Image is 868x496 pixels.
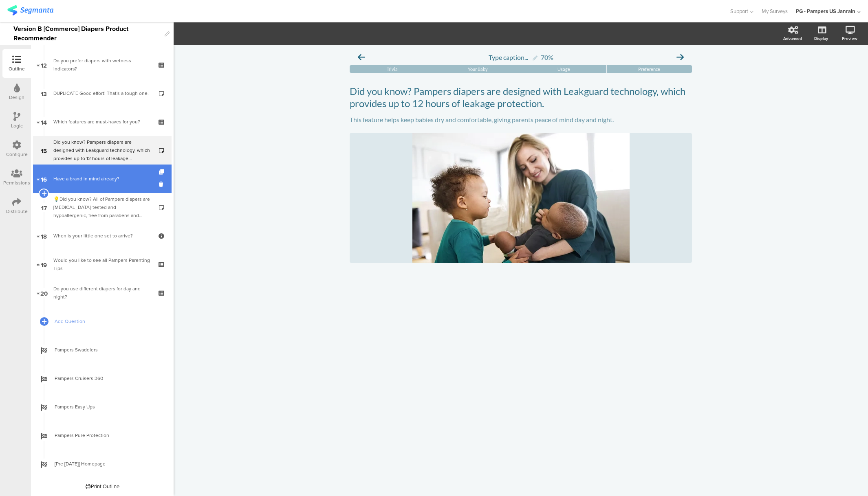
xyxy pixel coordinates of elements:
span: Type caption... [489,53,528,61]
div: PG - Pampers US Janrain [796,7,855,15]
span: Add Question [55,317,159,325]
span: Support [730,7,748,15]
span: 18 [41,231,47,240]
p: Did you know? Pampers diapers are designed with Leakguard technology, which provides up to 12 hou... [350,85,692,110]
div: Outline [9,65,25,72]
span: 20 [40,288,48,297]
div: Do you prefer diapers with wetness indicators? [53,57,151,73]
div: Which features are must-haves for you? [53,118,151,126]
span: Pampers Swaddlers [55,346,159,354]
a: Pampers Pure Protection [33,421,172,450]
div: Display [814,35,828,42]
div: Would you like to see all Pampers Parenting Tips [53,256,151,272]
a: Pampers Swaddlers [33,336,172,364]
div: Have a brand in mind already? [53,175,151,183]
span: Pampers Cruisers 360 [55,374,159,382]
div: Configure [6,151,28,158]
div: Do you use different diapers for day and night? [53,285,151,301]
i: Delete [159,180,166,188]
span: 19 [41,260,47,269]
p: This feature helps keep babies dry and comfortable, giving parents peace of mind day and night. [350,116,692,123]
a: 14 Which features are must-haves for you? [33,108,172,136]
a: 19 Would you like to see all Pampers Parenting Tips [33,250,172,279]
div: DUPLICATE Good effort! That's a tough one. [53,89,151,97]
div: 70% [541,53,553,61]
span: 14 [41,117,47,126]
span: Your Baby [468,66,488,72]
a: 16 Have a brand in mind already? [33,165,172,193]
img: segmanta logo [7,5,53,15]
span: 16 [41,174,47,183]
div: Advanced [783,35,802,42]
div: When is your little one set to arrive? [53,232,151,240]
a: 15 Did you know? Pampers diapers are designed with Leakguard technology, which provides up to 12 ... [33,136,172,165]
a: 12 Do you prefer diapers with wetness indicators? [33,50,172,79]
a: [Pre [DATE]] Homepage [33,450,172,478]
a: 13 DUPLICATE Good effort! That's a tough one. [33,79,172,108]
a: 17 💡Did you know? All of Pampers diapers are [MEDICAL_DATA]-tested and hypoallergenic, free from ... [33,193,172,222]
div: Distribute [6,208,28,215]
span: 13 [41,89,47,98]
span: Preference [638,66,660,72]
div: Logic [11,122,23,129]
span: Trivia [387,66,398,72]
span: 15 [41,146,47,155]
a: 20 Do you use different diapers for day and night? [33,279,172,307]
div: Permissions [3,179,30,187]
a: Pampers Cruisers 360 [33,364,172,393]
span: 17 [41,203,47,212]
a: 18 When is your little one set to arrive? [33,222,172,250]
img: Did you know? Pampers diapers are designed with Leakguard technology, which provides up to 12 hou... [412,133,630,263]
span: 12 [41,60,47,69]
div: Version B [Commerce] Diapers Product Recommender [13,22,161,45]
span: Usage [557,66,570,72]
i: Duplicate [159,169,166,175]
div: 💡Did you know? All of Pampers diapers are dermatologist-tested and hypoallergenic, free from para... [53,195,151,219]
div: Preview [842,35,857,42]
span: [Pre [DATE]] Homepage [55,460,159,468]
div: Print Outline [86,483,119,490]
span: Pampers Easy Ups [55,403,159,411]
div: Did you know? Pampers diapers are designed with Leakguard technology, which provides up to 12 hou... [53,138,151,162]
div: Design [9,94,24,101]
span: Pampers Pure Protection [55,431,159,439]
a: Pampers Easy Ups [33,393,172,421]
